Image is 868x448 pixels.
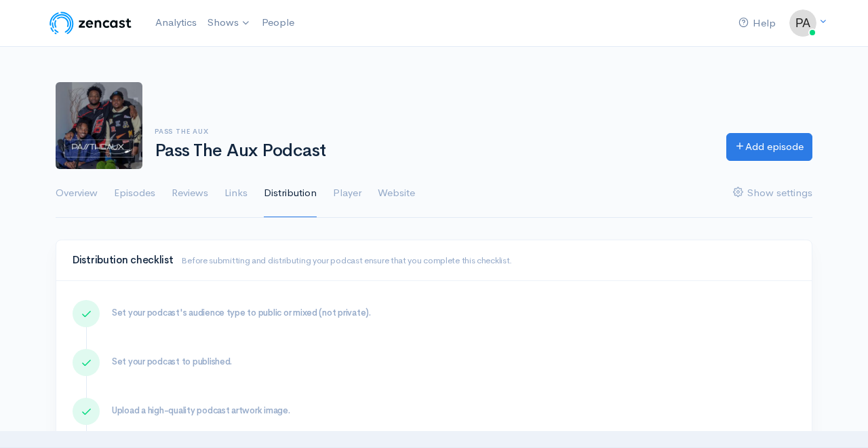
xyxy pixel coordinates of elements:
a: People [256,8,300,37]
span: Set your podcast to published. [112,356,232,367]
a: Overview [56,169,98,218]
a: Distribution [264,169,317,218]
img: ZenCast Logo [47,10,134,37]
h6: Pass The Aux [155,128,710,135]
small: Before submitting and distributing your podcast ensure that you complete this checklist. [181,255,512,266]
a: Show settings [733,169,812,218]
a: Episodes [114,169,155,218]
a: Player [333,169,361,218]
span: Set your podcast's audience type to public or mixed (not private). [112,307,371,318]
img: ... [789,10,816,37]
a: Add episode [726,133,812,161]
span: Upload a high-quality podcast artwork image. [112,405,290,416]
a: Website [378,169,415,218]
a: Reviews [172,169,208,218]
a: Help [733,9,781,38]
h1: Pass The Aux Podcast [155,141,710,161]
a: Shows [202,8,256,38]
a: Links [224,169,248,218]
h4: Distribution checklist [73,255,795,266]
a: Analytics [150,8,202,37]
